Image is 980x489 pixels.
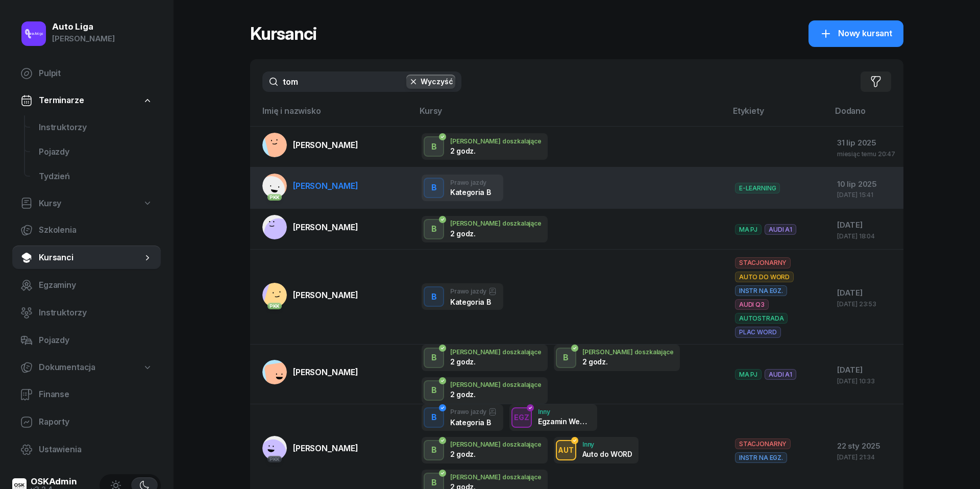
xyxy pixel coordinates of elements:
div: [PERSON_NAME] doszkalające [582,349,674,355]
div: B [427,221,441,238]
span: Pulpit [39,67,153,80]
div: 2 godz. [450,390,503,399]
a: Ustawienia [12,437,161,462]
span: Pojazdy [39,145,153,159]
div: Auto Liga [52,22,115,31]
div: B [427,442,441,459]
div: [PERSON_NAME] doszkalające [450,441,542,448]
div: 31 lip 2025 [837,136,895,150]
button: EGZ [511,407,532,428]
a: Dokumentacja [12,356,161,379]
div: [PERSON_NAME] doszkalające [450,474,542,480]
a: PKK[PERSON_NAME] [262,436,358,460]
span: STACJONARNY [735,438,791,449]
span: Terminarze [39,94,84,107]
button: B [424,286,444,307]
a: Instruktorzy [31,115,161,140]
a: Raporty [12,410,161,434]
button: B [424,348,444,368]
div: [PERSON_NAME] [52,32,115,45]
span: Instruktorzy [39,121,153,134]
span: INSTR NA EGZ. [735,285,787,296]
div: 2 godz. [450,146,503,155]
a: [PERSON_NAME] [262,360,358,384]
span: [PERSON_NAME] [293,140,358,150]
a: Szkolenia [12,218,161,242]
span: PLAC WORD [735,327,781,337]
span: AUTO DO WORD [735,272,794,282]
h1: Kursanci [250,25,316,43]
a: Egzaminy [12,273,161,298]
span: AUDI A1 [765,369,796,380]
div: [DATE] [837,363,895,377]
span: Egzaminy [39,279,153,292]
button: B [556,348,576,368]
div: [DATE] 18:04 [837,233,895,239]
div: EGZ [510,411,533,424]
div: Egzamin Wewnętrzny [538,417,591,426]
a: Finanse [12,382,161,407]
div: 2 godz. [582,357,635,366]
div: Inny [582,441,632,448]
span: MA PJ [735,369,762,380]
a: [PERSON_NAME] [262,133,358,157]
span: Instruktorzy [39,306,153,320]
div: PKK [267,303,282,309]
div: [PERSON_NAME] doszkalające [450,220,542,227]
a: PKK[PERSON_NAME] [262,283,358,307]
div: B [427,409,441,426]
th: Etykiety [727,104,829,126]
div: [DATE] 23:53 [837,301,895,307]
span: Finanse [39,388,153,401]
a: Instruktorzy [12,301,161,325]
div: OSKAdmin [31,477,77,486]
span: Szkolenia [39,224,153,237]
button: Wyczyść [406,75,455,89]
span: Tydzień [39,170,153,183]
input: Szukaj [262,71,461,92]
div: B [427,382,441,399]
span: INSTR NA EGZ. [735,452,787,463]
div: B [427,179,441,197]
div: PKK [267,194,282,201]
span: AUDI A1 [765,224,796,235]
span: E-LEARNING [735,183,780,193]
a: PKK[PERSON_NAME] [262,174,358,198]
div: Kategoria B [450,418,497,427]
div: Kategoria B [450,188,491,197]
span: AUDI Q3 [735,299,769,310]
button: B [424,440,444,460]
div: [PERSON_NAME] doszkalające [450,349,542,355]
div: [DATE] 21:34 [837,454,895,460]
div: miesiąc temu 20:47 [837,151,895,157]
span: Kursanci [39,251,142,264]
a: Tydzień [31,164,161,189]
div: 2 godz. [450,450,503,458]
div: Prawo jazdy [450,287,497,296]
div: Inny [538,408,591,415]
span: AUTOSTRADA [735,313,788,324]
span: MA PJ [735,224,762,235]
button: B [424,380,444,401]
a: Nowy kursant [808,20,903,47]
a: Terminarze [12,89,161,112]
div: 2 godz. [450,357,503,366]
div: [DATE] [837,218,895,232]
span: Ustawienia [39,443,153,456]
span: Pojazdy [39,334,153,347]
th: Imię i nazwisko [250,104,413,126]
div: Prawo jazdy [450,408,497,416]
span: [PERSON_NAME] [293,222,358,232]
div: [PERSON_NAME] doszkalające [450,381,542,388]
div: AUT [554,444,578,456]
span: Raporty [39,415,153,429]
a: Kursanci [12,246,161,270]
span: [PERSON_NAME] [293,290,358,300]
th: Kursy [413,104,727,126]
div: [DATE] 15:41 [837,191,895,198]
div: B [427,288,441,306]
button: B [424,219,444,239]
span: Dokumentacja [39,361,95,374]
div: B [559,349,573,366]
div: 22 sty 2025 [837,439,895,453]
